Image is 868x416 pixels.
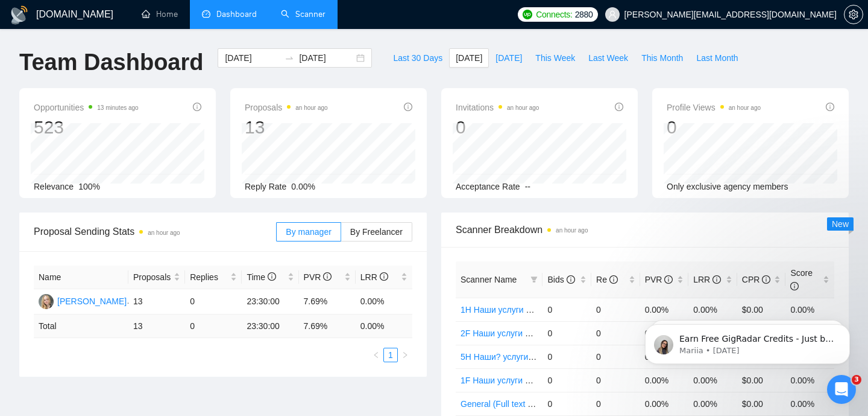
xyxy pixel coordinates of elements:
[762,275,770,284] span: info-circle
[495,51,522,65] span: [DATE]
[737,298,786,321] td: $0.00
[39,294,54,309] img: KK
[844,5,863,24] button: setting
[57,295,127,308] div: [PERSON_NAME]
[456,222,834,237] span: Scanner Breakdown
[34,266,128,289] th: Name
[852,375,861,385] span: 3
[542,321,591,345] td: 0
[142,9,178,19] a: homeHome
[360,272,388,282] span: LRR
[688,298,737,321] td: 0.00%
[268,272,276,281] span: info-circle
[456,51,482,65] span: [DATE]
[542,392,591,415] td: 0
[456,116,539,139] div: 0
[350,227,403,237] span: By Freelancer
[591,298,640,321] td: 0
[591,368,640,392] td: 0
[404,103,412,111] span: info-circle
[461,399,556,409] a: General (Full text search)
[133,270,171,284] span: Proposals
[635,48,690,68] button: This Month
[185,315,242,338] td: 0
[97,104,138,111] time: 13 minutes ago
[202,10,210,18] span: dashboard
[790,268,813,291] span: Score
[693,275,721,284] span: LRR
[596,275,618,284] span: Re
[641,51,683,65] span: This Month
[245,182,286,191] span: Reply Rate
[529,48,582,68] button: This Week
[190,270,228,284] span: Replies
[286,227,331,237] span: By manager
[542,368,591,392] td: 0
[373,351,380,359] span: left
[295,104,327,111] time: an hour ago
[456,182,520,191] span: Acceptance Rate
[456,100,539,115] span: Invitations
[729,104,761,111] time: an hour ago
[356,315,412,338] td: 0.00 %
[78,182,100,191] span: 100%
[615,103,623,111] span: info-circle
[609,275,618,284] span: info-circle
[591,392,640,415] td: 0
[380,272,388,281] span: info-circle
[461,352,573,362] a: 5H Наши? услуги + наша ЦА
[542,345,591,368] td: 0
[645,275,673,284] span: PVR
[461,328,570,338] a: 2F Наши услуги + наша?ЦА
[542,298,591,321] td: 0
[627,299,868,383] iframe: Intercom notifications message
[591,321,640,345] td: 0
[575,8,593,21] span: 2880
[398,348,412,362] button: right
[299,315,356,338] td: 7.69 %
[556,227,588,234] time: an hour ago
[844,10,863,19] span: setting
[128,266,185,289] th: Proposals
[247,272,275,282] span: Time
[393,51,442,65] span: Last 30 Days
[299,289,356,315] td: 7.69%
[299,51,354,65] input: End date
[285,53,294,63] span: swap-right
[242,315,298,338] td: 23:30:00
[39,296,127,306] a: KK[PERSON_NAME]
[384,348,397,362] a: 1
[667,100,761,115] span: Profile Views
[369,348,383,362] button: left
[148,229,180,236] time: an hour ago
[461,305,568,315] a: 1H Наши услуги + наша ЦА
[34,116,139,139] div: 523
[383,348,398,362] li: 1
[664,275,673,284] span: info-circle
[507,104,539,111] time: an hour ago
[844,10,863,19] a: setting
[525,182,530,191] span: --
[52,35,208,333] span: Earn Free GigRadar Credits - Just by Sharing Your Story! 💬 Want more credits for sending proposal...
[52,46,208,57] p: Message from Mariia, sent 1w ago
[34,315,128,338] td: Total
[34,224,276,239] span: Proposal Sending Stats
[608,10,617,19] span: user
[242,289,298,315] td: 23:30:00
[193,103,201,111] span: info-circle
[185,266,242,289] th: Replies
[535,51,575,65] span: This Week
[19,48,203,77] h1: Team Dashboard
[401,351,409,359] span: right
[832,219,849,229] span: New
[398,348,412,362] li: Next Page
[489,48,529,68] button: [DATE]
[34,100,139,115] span: Opportunities
[304,272,332,282] span: PVR
[216,9,257,19] span: Dashboard
[588,51,628,65] span: Last Week
[536,8,572,21] span: Connects:
[640,392,689,415] td: 0.00%
[790,282,799,290] span: info-circle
